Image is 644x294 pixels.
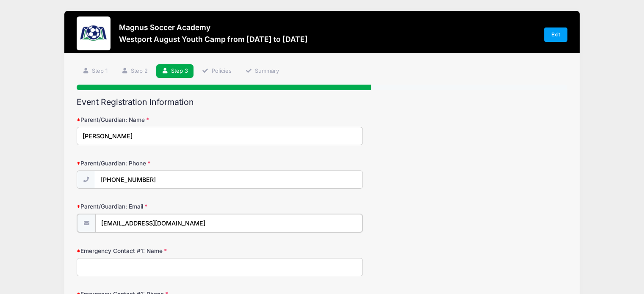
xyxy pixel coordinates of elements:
label: Parent/Guardian: Email [77,202,240,211]
h2: Event Registration Information [77,97,567,107]
a: Policies [196,64,237,78]
h3: Magnus Soccer Academy [119,23,308,32]
a: Summary [240,64,285,78]
label: Parent/Guardian: Phone [77,159,240,168]
label: Emergency Contact #1: Name [77,247,240,255]
a: Step 3 [156,64,194,78]
input: (xxx) xxx-xxxx [95,170,363,189]
a: Exit [544,27,568,42]
a: Step 1 [77,64,113,78]
a: Step 2 [116,64,153,78]
input: email@email.com [95,214,362,232]
h3: Westport August Youth Camp from [DATE] to [DATE] [119,35,308,44]
label: Parent/Guardian: Name [77,115,240,124]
